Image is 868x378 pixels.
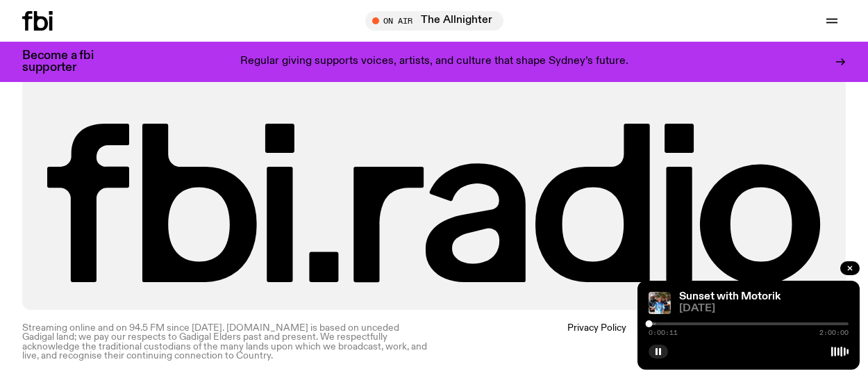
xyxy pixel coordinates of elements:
p: Regular giving supports voices, artists, and culture that shape Sydney’s future. [240,56,628,68]
span: [DATE] [679,304,849,314]
img: Andrew, Reenie, and Pat stand in a row, smiling at the camera, in dappled light with a vine leafe... [649,292,671,314]
span: 2:00:00 [819,329,849,336]
p: Streaming online and on 94.5 FM since [DATE]. [DOMAIN_NAME] is based on unceded Gadigal land; we ... [22,324,427,361]
a: Privacy Policy [567,324,626,361]
h3: Become a fbi supporter [22,50,111,74]
span: 0:00:11 [649,329,678,336]
button: On AirThe Allnighter [365,11,503,31]
a: Sunset with Motorik [679,291,781,302]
